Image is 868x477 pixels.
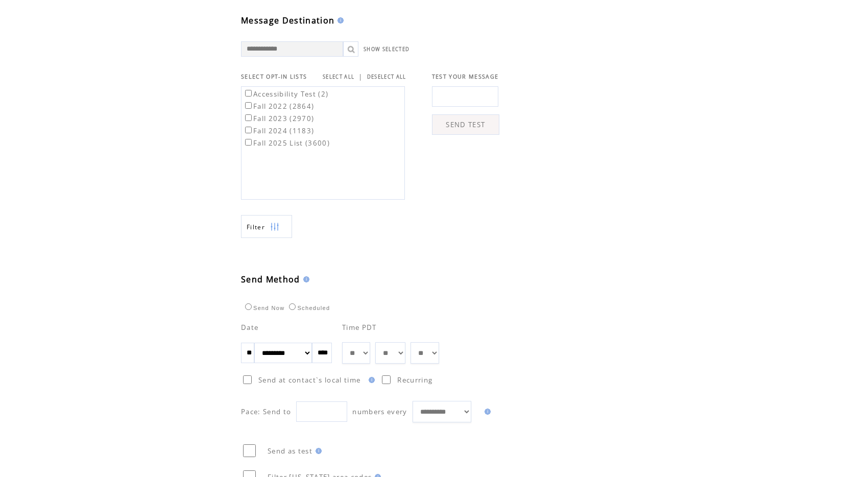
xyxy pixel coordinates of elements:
label: Fall 2024 (1183) [243,126,314,135]
input: Fall 2025 List (3600) [245,139,252,146]
input: Fall 2022 (2864) [245,102,252,109]
label: Fall 2025 List (3600) [243,138,330,148]
span: Recurring [397,375,432,385]
label: Accessibility Test (2) [243,89,328,99]
span: | [358,72,363,81]
span: TEST YOUR MESSAGE [432,73,499,80]
span: Time PDT [342,323,377,332]
input: Send Now [245,303,252,310]
label: Fall 2023 (2970) [243,114,314,123]
img: help.gif [481,409,491,415]
span: SELECT OPT-IN LISTS [241,73,307,80]
input: Fall 2024 (1183) [245,127,252,133]
label: Fall 2022 (2864) [243,102,314,111]
input: Scheduled [289,303,296,310]
span: Send Method [241,274,300,285]
a: DESELECT ALL [367,74,406,80]
img: filters.png [270,216,279,238]
a: SHOW SELECTED [364,46,409,53]
span: Message Destination [241,15,334,26]
span: numbers every [352,407,407,416]
label: Scheduled [286,305,330,311]
img: help.gif [366,377,375,383]
a: SEND TEST [432,114,499,135]
input: Fall 2023 (2970) [245,114,252,121]
span: Show filters [247,223,265,231]
label: Send Now [243,305,284,311]
a: SELECT ALL [323,74,354,80]
span: Send as test [268,446,312,456]
span: Send at contact`s local time [258,375,360,385]
input: Accessibility Test (2) [245,90,252,97]
img: help.gif [334,17,344,23]
img: help.gif [312,448,322,454]
span: Pace: Send to [241,407,291,416]
span: Date [241,323,258,332]
img: help.gif [300,276,309,282]
a: Filter [241,215,292,238]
